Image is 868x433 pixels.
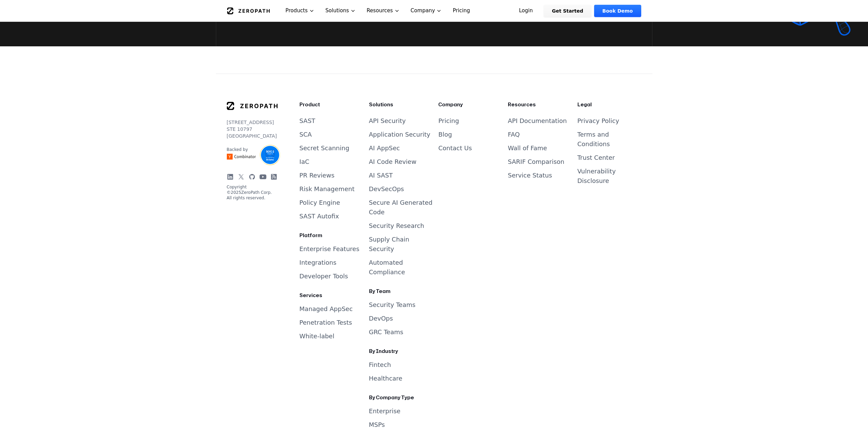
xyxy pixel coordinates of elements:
a: Service Status [508,172,552,179]
a: Managed AppSec [299,305,353,312]
a: Login [511,5,541,17]
a: DevSecOps [369,185,404,192]
a: Blog RSS Feed [270,173,277,180]
h3: By Team [369,288,433,295]
h3: By Industry [369,348,433,355]
a: SAST Autofix [299,213,339,220]
a: Secure AI Generated Code [369,199,432,216]
a: Penetration Tests [299,319,352,326]
a: GRC Teams [369,328,403,336]
a: Vulnerability Disclosure [577,168,616,184]
h3: Product [299,101,364,108]
a: AI AppSec [369,144,400,152]
a: FAQ [508,131,520,138]
h3: Resources [508,101,572,108]
p: Copyright © 2025 ZeroPath Corp. All rights reserved. [227,184,278,201]
a: MSPs [369,421,385,428]
a: Automated Compliance [369,259,405,276]
a: Security Teams [369,301,416,308]
p: [STREET_ADDRESS] STE 10797 [GEOGRAPHIC_DATA] [227,119,278,139]
a: White-label [299,333,334,340]
img: SOC2 Type II Certified [260,145,280,165]
a: Security Research [369,222,424,229]
a: Wall of Fame [508,144,547,152]
h3: Platform [299,232,364,239]
a: Trust Center [577,154,615,161]
h3: Services [299,292,364,299]
h3: Legal [577,101,642,108]
h3: By Company Type [369,394,433,401]
a: Risk Management [299,185,355,192]
a: SARIF Comparison [508,158,564,165]
a: Pricing [438,117,459,124]
a: AI Code Review [369,158,416,165]
a: Healthcare [369,375,402,382]
p: Backed by [227,147,256,152]
a: Integrations [299,259,337,266]
a: Terms and Conditions [577,131,610,148]
a: Get Started [544,5,591,17]
a: API Security [369,117,406,124]
h3: Company [438,101,502,108]
a: API Documentation [508,117,567,124]
a: Developer Tools [299,273,348,280]
a: Fintech [369,361,391,368]
a: Blog [438,131,452,138]
a: Privacy Policy [577,117,619,124]
a: AI SAST [369,172,393,179]
a: Policy Engine [299,199,340,206]
h3: Solutions [369,101,433,108]
a: Enterprise Features [299,245,359,252]
a: SAST [299,117,315,124]
a: Contact Us [438,144,472,152]
a: Enterprise [369,407,401,415]
a: SCA [299,131,312,138]
a: Application Security [369,131,430,138]
a: Book Demo [594,5,641,17]
a: DevOps [369,315,393,322]
a: Supply Chain Security [369,236,409,252]
a: IaC [299,158,309,165]
a: PR Reviews [299,172,335,179]
a: Secret Scanning [299,144,349,152]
